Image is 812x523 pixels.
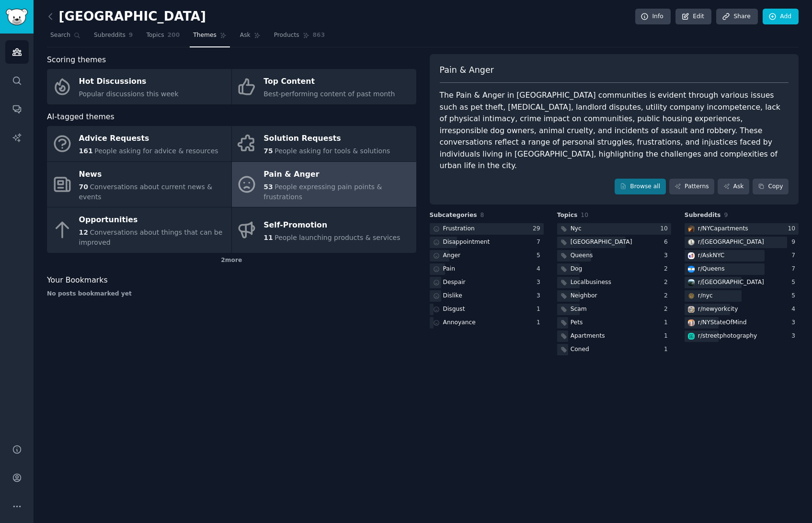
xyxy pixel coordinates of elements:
[571,278,611,287] div: Localbusiness
[79,74,179,90] div: Hot Discussions
[533,225,544,233] div: 29
[430,304,544,316] a: Disgust1
[688,333,695,340] img: streetphotography
[688,252,695,259] img: AskNYC
[763,9,799,25] a: Add
[788,225,799,233] div: 10
[685,290,799,302] a: nycr/nyc5
[232,162,416,207] a: Pain & Anger53People expressing pain points & frustrations
[716,9,757,25] a: Share
[537,305,544,314] div: 1
[440,90,789,172] div: The Pain & Anger in [GEOGRAPHIC_DATA] communities is evident through various issues such as pet t...
[724,212,728,218] span: 9
[698,318,747,327] div: r/ NYStateOfMind
[571,318,583,327] div: Pets
[537,292,544,300] div: 3
[664,332,671,341] div: 1
[237,28,264,47] a: Ask
[240,31,251,40] span: Ask
[685,237,799,249] a: Brooklynr/[GEOGRAPHIC_DATA]9
[263,131,390,147] div: Solution Requests
[537,238,544,247] div: 7
[274,234,400,241] span: People launching products & services
[688,279,695,286] img: manhattan
[91,28,136,47] a: Subreddits9
[664,345,671,354] div: 1
[443,305,465,314] div: Disgust
[263,167,411,182] div: Pain & Anger
[430,237,544,249] a: Disappointment7
[6,9,28,25] img: GummySearch logo
[47,126,231,161] a: Advice Requests161People asking for advice & resources
[232,69,416,104] a: Top ContentBest-performing content of past month
[571,238,632,247] div: [GEOGRAPHIC_DATA]
[698,332,757,341] div: r/ streetphotography
[47,162,231,207] a: News70Conversations about current news & events
[791,292,799,300] div: 5
[685,277,799,289] a: manhattanr/[GEOGRAPHIC_DATA]5
[79,183,88,191] span: 70
[685,317,799,329] a: NYStateOfMindr/NYStateOfMind3
[79,213,227,228] div: Opportunities
[791,332,799,341] div: 3
[557,330,671,342] a: Apartments1
[685,330,799,342] a: streetphotographyr/streetphotography3
[430,317,544,329] a: Annoyance1
[557,317,671,329] a: Pets1
[47,111,114,123] span: AI-tagged themes
[688,306,695,313] img: newyorkcity
[47,253,416,268] div: 2 more
[571,292,597,300] div: Neighbor
[664,238,671,247] div: 6
[430,277,544,289] a: Despair3
[791,238,799,247] div: 9
[271,28,328,47] a: Products863
[263,90,395,98] span: Best-performing content of past month
[615,179,666,195] a: Browse all
[557,263,671,275] a: Dog2
[557,290,671,302] a: Neighbor2
[635,9,671,25] a: Info
[753,179,789,195] button: Copy
[537,251,544,260] div: 5
[791,305,799,314] div: 4
[94,31,126,40] span: Subreddits
[193,31,217,40] span: Themes
[79,183,213,201] span: Conversations about current news & events
[581,212,588,218] span: 10
[94,147,218,155] span: People asking for advice & resources
[664,318,671,327] div: 1
[685,223,799,235] a: NYCapartmentsr/NYCapartments10
[274,31,299,40] span: Products
[685,250,799,262] a: AskNYCr/AskNYC7
[688,239,695,246] img: Brooklyn
[557,211,578,220] span: Topics
[698,292,713,300] div: r/ nyc
[557,344,671,356] a: Coned1
[143,28,183,47] a: Topics200
[79,131,218,147] div: Advice Requests
[47,9,206,24] h2: [GEOGRAPHIC_DATA]
[557,237,671,249] a: [GEOGRAPHIC_DATA]6
[430,223,544,235] a: Frustration29
[79,228,88,236] span: 12
[443,292,462,300] div: Dislike
[430,290,544,302] a: Dislike3
[79,147,93,155] span: 161
[440,64,494,76] span: Pain & Anger
[571,345,589,354] div: Coned
[571,265,583,273] div: Dog
[791,278,799,287] div: 5
[685,211,721,220] span: Subreddits
[190,28,230,47] a: Themes
[274,147,390,155] span: People asking for tools & solutions
[698,278,764,287] div: r/ [GEOGRAPHIC_DATA]
[146,31,164,40] span: Topics
[688,266,695,273] img: Queens
[664,265,671,273] div: 2
[263,234,273,241] span: 11
[664,251,671,260] div: 3
[47,28,84,47] a: Search
[79,228,223,246] span: Conversations about things that can be improved
[47,290,416,298] div: No posts bookmarked yet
